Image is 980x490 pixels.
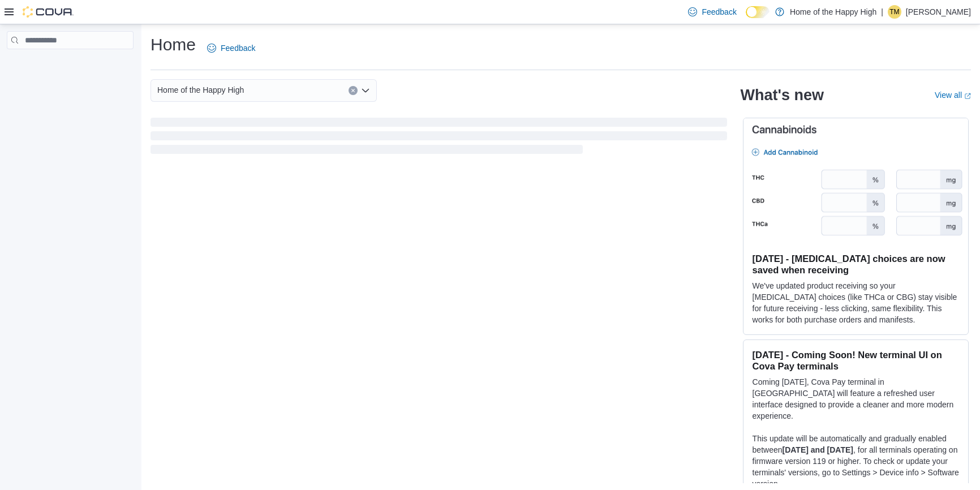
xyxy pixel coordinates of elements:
h2: What's new [741,86,824,104]
img: Cova [23,6,74,18]
p: | [881,5,883,19]
button: Open list of options [361,86,370,95]
a: Feedback [684,1,741,23]
span: Home of the Happy High [157,83,244,97]
p: [PERSON_NAME] [906,5,971,19]
h3: [DATE] - [MEDICAL_DATA] choices are now saved when receiving [753,253,959,276]
input: Dark Mode [746,6,770,18]
span: Feedback [221,42,255,54]
div: Tristen Mueller [888,5,901,19]
p: Coming [DATE], Cova Pay terminal in [GEOGRAPHIC_DATA] will feature a refreshed user interface des... [753,376,959,422]
p: We've updated product receiving so your [MEDICAL_DATA] choices (like THCa or CBG) stay visible fo... [753,280,959,325]
h3: [DATE] - Coming Soon! New terminal UI on Cova Pay terminals [753,349,959,372]
a: View allExternal link [935,91,971,100]
nav: Complex example [7,51,134,79]
span: TM [889,5,899,19]
p: Home of the Happy High [790,5,876,19]
p: This update will be automatically and gradually enabled between , for all terminals operating on ... [753,433,959,489]
button: Clear input [349,86,358,95]
svg: External link [964,93,971,100]
a: Feedback [203,37,260,59]
strong: [DATE] and [DATE] [783,445,853,454]
span: Loading [151,120,727,156]
h1: Home [151,33,196,56]
span: Feedback [702,6,736,18]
